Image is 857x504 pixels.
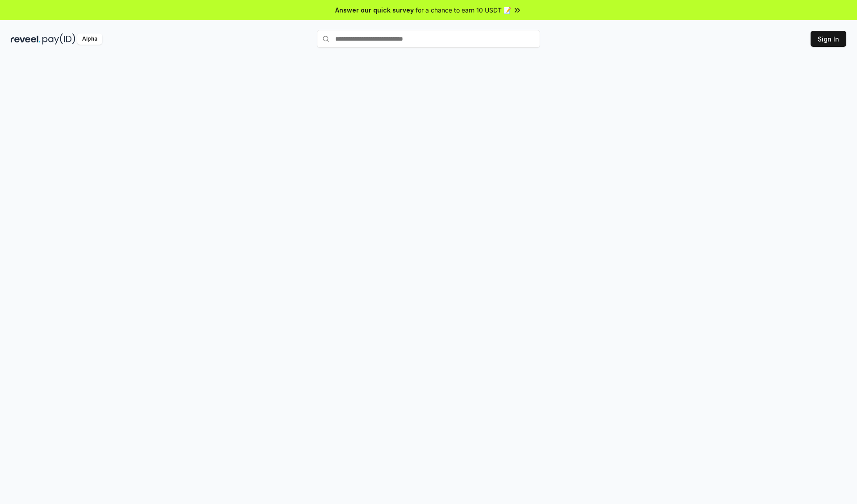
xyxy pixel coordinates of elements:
span: for a chance to earn 10 USDT 📝 [416,5,511,15]
img: pay_id [42,33,75,45]
div: Alpha [77,33,102,45]
span: Answer our quick survey [335,5,414,15]
img: reveel_dark [11,33,41,45]
button: Sign In [811,31,846,47]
